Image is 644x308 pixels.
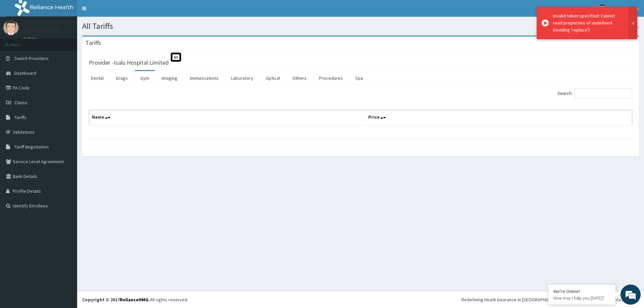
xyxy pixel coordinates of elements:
[226,71,259,85] a: Laboratory
[14,70,36,76] span: Dashboard
[23,27,61,33] p: isalu hospitals
[14,55,49,61] span: Switch Providers
[89,110,366,126] th: Name
[89,60,169,66] h3: Provider - Isalu Hospital Limited
[86,71,109,85] a: Dental
[350,71,368,85] a: Spa
[366,110,632,126] th: Price
[260,71,285,85] a: Optical
[610,5,639,11] span: isalu hospitals
[23,37,40,41] a: Online
[135,71,155,85] a: Gym
[86,40,101,46] h3: Tariffs
[598,4,606,13] img: User Image
[110,3,126,19] div: Minimize live chat window
[184,71,224,85] a: Immunizations
[553,295,610,301] p: How may I help you today?
[82,297,150,303] strong: Copyright © 2017 .
[120,297,149,303] a: RelianceHMO
[314,71,348,85] a: Procedures
[111,71,133,85] a: Drugs
[156,71,183,85] a: Imaging
[12,34,27,50] img: d_794563401_company_1708531726252_794563401
[35,38,113,46] div: Chat with us now
[3,183,128,206] textarea: Type your message and hit 'Enter'
[77,291,644,308] footer: All rights reserved.
[14,144,49,150] span: Tariff Negotiation
[82,22,639,30] h1: All Tariffs
[553,288,610,294] div: We're Online!
[3,20,18,35] img: User Image
[575,88,632,98] input: Search:
[553,12,622,34] div: Invalid token specified: Cannot read properties of undefined (reading 'replace')
[557,88,632,98] label: Search:
[462,296,639,303] div: Redefining Heath Insurance in [GEOGRAPHIC_DATA] using Telemedicine and Data Science!
[287,71,312,85] a: Others
[14,100,28,106] span: Claims
[171,53,181,62] span: St
[39,84,93,152] span: We're online!
[14,114,26,120] span: Tariffs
